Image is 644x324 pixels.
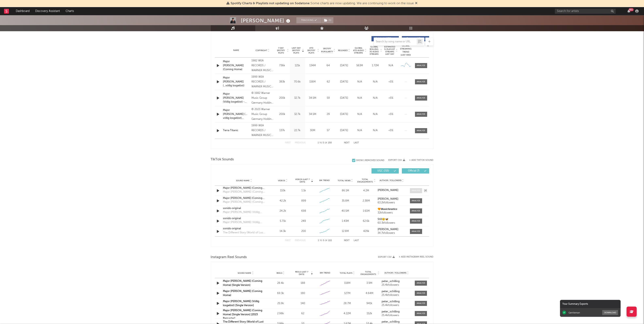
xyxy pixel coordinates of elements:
[231,2,310,5] span: Spotify Charts & Playlists not updating on Sodatone
[238,272,251,274] span: Sound Name
[353,47,364,54] span: Global ATD Audio Streams
[285,239,291,242] button: First
[276,129,289,133] div: 137k
[306,112,319,116] div: 34.5M
[378,256,395,258] button: Export CSV
[378,201,406,204] div: 63.2k followers
[251,123,274,138] div: 1999 WEA RECORDS / WARNER MUSIC GERMANY
[295,239,306,242] button: Previous
[337,64,351,68] div: [DATE]
[293,291,313,295] div: 180
[382,280,400,283] strong: peter_schilling
[353,80,367,84] div: N/A
[63,7,77,15] a: Charts
[321,80,335,84] div: 62
[211,255,247,260] span: Instagram Reel Sounds
[251,91,274,105] div: © 1982 Warner Music Group Germany Holding GmbH
[354,239,359,242] button: Last
[568,311,580,314] div: Gentleman
[336,209,355,213] div: 40.5M
[382,290,412,293] a: peter_schilling
[270,312,291,316] div: 2.98k
[336,189,355,193] div: 86.1M
[400,44,412,57] div: Global Streaming Trend (Last 60D)
[306,96,319,100] div: 34.5M
[337,129,351,133] div: [DATE]
[382,321,400,323] strong: peter_schilling
[223,60,250,72] a: Major [PERSON_NAME] (Coming Home)
[378,232,406,235] div: 34.7k followers
[415,2,418,5] span: Dismiss
[369,129,382,133] div: N/A
[223,227,265,231] div: sonido original
[369,112,382,116] div: N/A
[374,170,393,172] span: UGC ( 215 )
[402,168,429,174] button: Official(7)
[336,229,355,233] div: 12.8M
[378,198,406,201] a: [PERSON_NAME]
[223,76,250,88] div: Major [PERSON_NAME] (...völlig losgelöst)
[382,284,412,286] div: 25.4k followers
[276,96,289,100] div: 200k
[223,210,265,214] div: Major [PERSON_NAME] (Völlig losgelöst)
[223,186,265,190] a: Major [PERSON_NAME] (Coming Home)
[369,80,382,84] div: N/A
[295,142,306,144] button: Previous
[629,8,634,11] div: 99 +
[382,314,412,317] div: 25.4k followers
[276,64,289,68] div: 736k
[384,64,398,68] div: N/A
[357,229,376,233] div: 429k
[405,159,433,161] button: + Add TikTok Sound
[337,112,351,116] div: [DATE]
[353,64,367,68] div: 563M
[223,49,250,52] div: Name
[291,80,304,84] div: 70.6k
[369,46,380,55] span: Global Rolling 7D Audio Streams
[378,228,398,231] strong: [PERSON_NAME]
[293,271,311,276] span: Reels (last 7 days)
[291,112,304,116] div: 32.7k
[359,312,380,316] div: 152k
[378,211,406,214] div: 32k followers
[356,159,384,162] div: Show 1 Removed Sound
[274,219,292,223] div: 5.71k
[382,304,412,307] div: 25.4k followers
[409,159,433,161] button: + Add TikTok Sound
[321,64,335,68] div: 64
[241,17,291,24] div: [PERSON_NAME]
[359,281,380,285] div: 3.9M
[223,108,250,120] div: Major [PERSON_NAME] (…völlig losgelöst) [Single Version] - 2022 Remaster
[223,129,250,133] a: Terra Titanic
[359,271,377,276] span: Total Engagements
[369,96,382,100] div: N/A
[301,199,306,203] div: 899
[211,157,234,162] span: TikTok Sounds
[314,141,336,145] div: 1 5 250
[357,189,376,193] div: 4.2M
[320,142,322,144] span: to
[378,218,406,221] a: Still😊🦋
[555,9,616,14] input: Search for artists
[301,229,306,233] div: 200
[399,256,433,258] button: + Add Instagram Reel Sound
[223,309,263,320] a: Major [PERSON_NAME] (Coming Home) [Single Version] [2023 Remaster]
[382,321,412,323] a: peter_schilling
[274,209,292,213] div: 24.2k
[395,256,433,258] div: + Add Instagram Reel Sound
[223,217,265,221] a: sonido original
[321,96,335,100] div: 59
[223,92,250,104] a: Major [PERSON_NAME] (Völlig losgelöst) - Single Version
[223,290,263,297] a: Major [PERSON_NAME] (Coming Home)
[223,190,265,194] div: Major [PERSON_NAME] (Coming Home)
[378,222,406,224] div: 60.3k followers
[380,179,401,182] span: Author / Followers
[338,49,348,52] span: Released
[315,271,335,275] div: 6M Trend
[382,300,400,303] strong: peter_schilling
[371,168,399,174] button: UGC(215)
[357,199,376,203] div: 2.38M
